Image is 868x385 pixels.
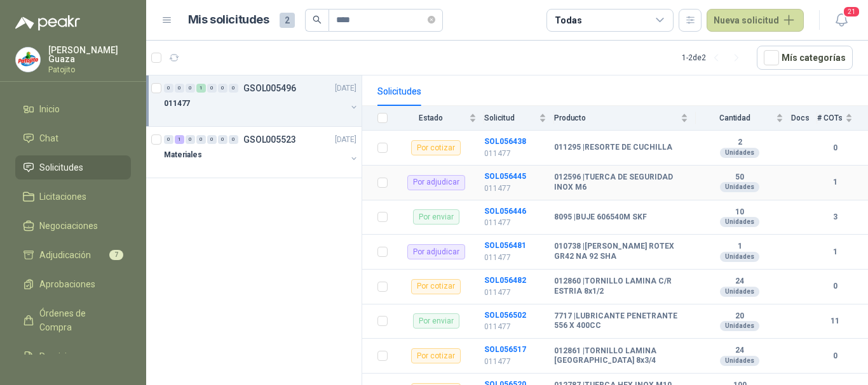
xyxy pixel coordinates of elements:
a: 0 0 0 1 0 0 0 GSOL005496[DATE] 011477 [164,81,359,121]
p: GSOL005496 [243,84,296,93]
b: 8095 | BUJE 606540M SKF [554,212,647,223]
th: Cantidad [696,106,791,131]
p: 011477 [164,98,190,110]
b: SOL056502 [484,311,526,320]
span: search [313,15,322,24]
div: Unidades [720,356,759,366]
th: Solicitud [484,106,554,131]
img: Company Logo [16,48,40,72]
div: 0 [164,135,173,144]
div: 1 [196,84,206,93]
a: Remisiones [15,344,131,369]
p: [PERSON_NAME] Guaza [48,46,131,63]
div: 0 [186,135,195,144]
div: Por cotizar [411,348,461,363]
p: 011477 [484,287,546,299]
div: Por cotizar [411,279,461,294]
div: 1 [175,135,184,144]
a: SOL056481 [484,241,526,250]
div: Por enviar [413,313,459,329]
button: 21 [830,9,853,32]
span: 2 [280,13,295,28]
span: Adjudicación [39,248,91,262]
span: Inicio [39,102,60,116]
b: 20 [696,311,783,322]
img: Logo peakr [15,15,80,30]
a: SOL056446 [484,207,526,216]
b: 50 [696,173,783,183]
p: GSOL005523 [243,135,296,144]
a: 0 1 0 0 0 0 0 GSOL005523[DATE] Materiales [164,132,359,173]
div: Unidades [720,217,759,227]
div: Todas [555,13,581,27]
p: 011477 [484,183,546,195]
th: Docs [791,106,817,131]
a: Licitaciones [15,185,131,209]
a: SOL056438 [484,137,526,146]
b: 11 [817,315,853,327]
span: close-circle [428,16,435,23]
a: Adjudicación7 [15,243,131,267]
th: # COTs [817,106,868,131]
b: SOL056482 [484,276,526,285]
span: Chat [39,131,58,145]
span: Remisiones [39,349,86,363]
b: 7717 | LUBRICANTE PENETRANTE 556 X 400CC [554,311,688,331]
div: 0 [218,135,227,144]
h1: Mis solicitudes [188,11,269,29]
div: 1 - 2 de 2 [682,48,747,68]
p: 011477 [484,148,546,160]
a: Inicio [15,97,131,121]
b: 012596 | TUERCA DE SEGURIDAD INOX M6 [554,173,688,192]
a: Órdenes de Compra [15,301,131,339]
span: Producto [554,114,678,122]
a: Chat [15,126,131,150]
b: 0 [817,142,853,154]
p: [DATE] [335,82,356,95]
a: SOL056517 [484,345,526,354]
span: 7 [109,250,123,260]
div: Unidades [720,148,759,158]
span: Aprobaciones [39,277,95,291]
span: Solicitudes [39,160,83,174]
div: Por adjudicar [407,175,465,190]
b: 1 [817,176,853,188]
th: Producto [554,106,696,131]
b: 2 [696,138,783,148]
span: Órdenes de Compra [39,306,119,334]
div: 0 [196,135,206,144]
span: Cantidad [696,114,773,122]
p: Patojito [48,66,131,74]
div: Unidades [720,287,759,297]
div: Solicitudes [377,84,421,98]
button: Mís categorías [757,46,853,70]
b: 3 [817,211,853,223]
b: 012860 | TORNILLO LAMINA C/R ESTRIA 8x1/2 [554,277,688,296]
div: 0 [207,135,217,144]
b: 1 [817,246,853,258]
div: Unidades [720,182,759,192]
p: 011477 [484,356,546,368]
b: 24 [696,277,783,287]
span: Estado [395,114,466,122]
b: 012861 | TORNILLO LAMINA [GEOGRAPHIC_DATA] 8x3/4 [554,346,688,366]
div: Por enviar [413,209,459,225]
b: 1 [696,242,783,252]
p: 011477 [484,217,546,229]
p: [DATE] [335,134,356,146]
b: 24 [696,346,783,356]
p: 011477 [484,252,546,264]
a: SOL056445 [484,172,526,181]
th: Estado [395,106,484,131]
div: Unidades [720,321,759,331]
div: Unidades [720,252,759,262]
p: Materiales [164,149,202,161]
a: Solicitudes [15,155,131,179]
div: 0 [175,84,184,93]
span: Solicitud [484,114,536,122]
